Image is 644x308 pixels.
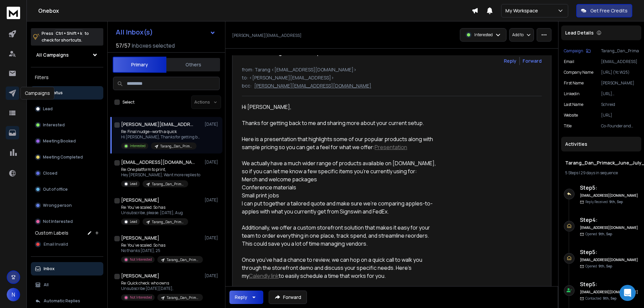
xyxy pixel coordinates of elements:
[205,235,220,241] p: [DATE]
[110,25,221,39] button: All Inbox(s)
[565,170,637,176] div: |
[31,118,103,132] button: Interested
[31,134,103,148] button: Meeting Booked
[580,290,639,295] h6: [EMAIL_ADDRESS][DOMAIN_NAME]
[36,52,69,58] h1: All Campaigns
[242,175,438,183] li: Merch and welcome packages
[31,48,103,62] button: All Campaigns
[229,291,263,304] button: Reply
[7,288,20,301] button: N
[232,33,302,38] p: [PERSON_NAME][EMAIL_ADDRESS]
[580,193,639,198] h6: [EMAIL_ADDRESS][DOMAIN_NAME]
[590,7,628,14] p: Get Free Credits
[44,266,55,271] p: Inbox
[132,42,175,50] h3: Inboxes selected
[31,262,103,275] button: Inbox
[130,181,137,186] p: Lead
[205,197,220,203] p: [DATE]
[43,187,68,192] p: Out of office
[31,150,103,164] button: Meeting Completed
[242,191,438,199] li: Small print jobs
[609,199,623,204] span: 9th, Sep
[564,123,572,129] p: title
[43,122,65,128] p: Interested
[564,48,591,54] button: Campaign
[55,29,83,37] span: Ctrl + Shift + k
[31,73,103,82] h3: Filters
[44,282,49,288] p: All
[121,159,195,166] h1: [EMAIL_ADDRESS][DOMAIN_NAME]
[561,137,641,151] div: Activities
[585,296,616,301] p: Contacted
[167,295,199,300] p: Tarang_Dan_Primack_June_July_2025
[122,100,135,105] label: Select
[504,58,517,64] button: Reply
[598,232,612,236] span: 9th, Sep
[601,102,639,107] p: Schreid
[564,91,580,97] p: linkedin
[31,102,103,116] button: Lead
[242,183,438,191] li: Conference materials
[160,144,193,149] p: Tarang_Dan_Primack_June_July_2025
[601,113,639,118] p: [URL]
[505,7,541,14] p: My Workspace
[601,80,639,86] p: [PERSON_NAME]
[43,138,76,144] p: Meeting Booked
[580,280,639,288] h6: Step 5 :
[121,235,159,241] h1: [PERSON_NAME]
[121,205,188,210] p: Re: You’ve scaled. So has
[121,210,188,215] p: Unsubscribe, please. [DATE], Aug
[121,167,200,172] p: Re: One platform to print,
[152,220,184,225] p: Tarang_Dan_Primack_June_July_2025
[20,87,54,100] div: Campaigns
[113,57,166,73] button: Primary
[152,182,184,187] p: Tarang_Dan_Primack_June_July_2025
[7,7,20,19] img: logo
[564,80,584,86] p: First Name
[121,281,202,286] p: Re: Quick check: who owns
[580,225,639,230] h6: [EMAIL_ADDRESS][DOMAIN_NAME]
[43,171,57,176] p: Closed
[601,123,639,129] p: Co-Founder and CTO
[269,291,307,304] button: Forward
[116,29,153,36] h1: All Inbox(s)
[44,242,68,247] span: Email Invalid
[601,59,639,64] p: [EMAIL_ADDRESS]
[580,257,639,262] h6: [EMAIL_ADDRESS][DOMAIN_NAME]
[121,286,202,291] p: Unsubscribe [DATE][DATE],
[598,264,612,268] span: 9th, Sep
[242,82,252,89] p: bcc:
[565,160,637,166] h1: Tarang_Dan_Primack_June_July_2025
[249,272,279,280] a: Calendly link
[242,66,542,73] p: from: Tarang <[EMAIL_ADDRESS][DOMAIN_NAME]>
[601,70,639,75] p: [URL] (Yc W25)
[121,243,202,248] p: Re: You’ve scaled. So has
[564,70,593,75] p: Company Name
[235,294,247,301] div: Reply
[375,143,407,151] a: Presentation
[43,155,83,160] p: Meeting Completed
[31,294,103,308] button: Automatic Replies
[564,102,583,107] p: Last Name
[603,296,616,301] span: 9th, Sep
[121,197,159,203] h1: [PERSON_NAME]
[581,170,618,176] span: 29 days in sequence
[38,7,472,15] h1: Onebox
[564,48,583,54] p: Campaign
[580,184,639,192] h6: Step 5 :
[585,232,612,237] p: Opened
[167,257,199,262] p: Tarang_Dan_Primack_June_July_2025
[31,238,103,251] button: Email Invalid
[31,278,103,292] button: All
[121,172,200,178] p: Hey [PERSON_NAME], Want more replies to
[166,57,220,72] button: Others
[242,103,438,175] div: Hi [PERSON_NAME], Thanks for getting back to me and sharing more about your current setup. Here i...
[43,219,73,224] p: Not Interested
[580,248,639,256] h6: Step 5 :
[43,106,53,112] p: Lead
[130,143,146,148] p: Interested
[121,272,159,279] h1: [PERSON_NAME]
